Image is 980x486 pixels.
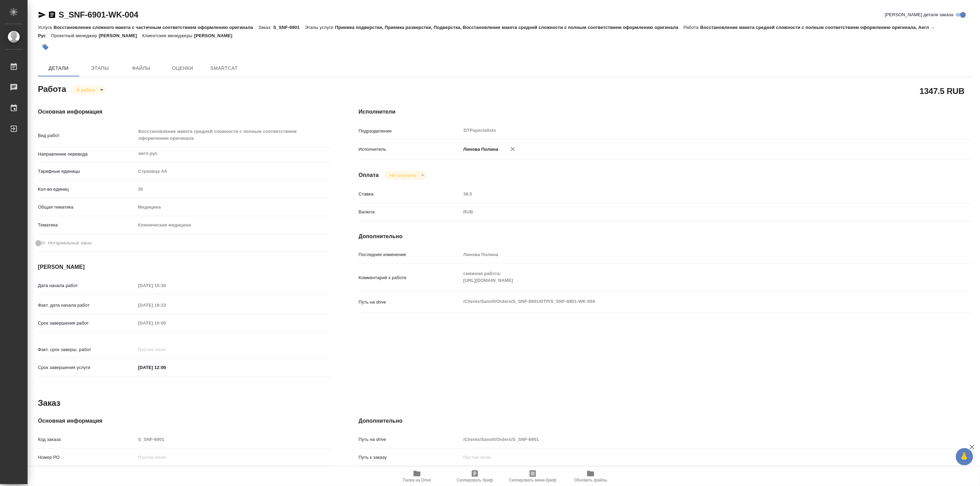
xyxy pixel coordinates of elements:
[38,436,136,443] p: Код заказа
[461,146,499,153] p: Линова Полина
[258,25,273,30] p: Заказ:
[38,25,53,30] p: Услуга
[384,171,427,180] div: В работе
[38,132,136,139] p: Вид работ
[75,87,98,93] button: В работе
[38,204,136,211] p: Общая тематика
[359,209,461,215] p: Валюта
[48,240,92,246] span: Нотариальный заказ
[574,478,608,483] span: Обновить файлы
[194,33,237,38] p: [PERSON_NAME]
[38,108,331,116] h4: Основная информация
[38,398,60,409] h2: Заказ
[48,11,56,19] button: Скопировать ссылку
[359,191,461,198] p: Ставка
[136,300,196,310] input: Пустое поле
[125,64,158,73] span: Файлы
[359,454,461,461] p: Путь к заказу
[446,467,504,486] button: Скопировать бриф
[38,263,331,271] h4: [PERSON_NAME]
[51,33,99,38] p: Проектный менеджер
[38,282,136,289] p: Дата начала работ
[461,452,921,462] input: Пустое поле
[38,302,136,309] p: Факт. дата начала работ
[207,64,241,73] span: SmartCat
[38,454,136,461] p: Номер РО
[403,478,431,483] span: Папка на Drive
[83,64,116,73] span: Этапы
[38,364,136,371] p: Срок завершения услуги
[959,450,970,464] span: 🙏
[461,250,921,260] input: Пустое поле
[504,467,562,486] button: Скопировать мини-бриф
[38,222,136,229] p: Тематика
[920,85,964,97] h2: 1347.5 RUB
[359,171,379,179] h4: Оплата
[461,268,921,286] textarea: смежная работа: [URL][DOMAIN_NAME]
[142,33,194,38] p: Клиентские менеджеры
[461,206,921,218] div: RUB
[562,467,620,486] button: Обновить файлы
[335,25,683,30] p: Приемка подверстки, Приемка разверстки, Подверстка, Восстановление макета средней сложности с пол...
[38,11,46,19] button: Скопировать ссылку для ЯМессенджера
[38,320,136,327] p: Срок завершения работ
[136,219,331,231] div: Клиническая медицина
[38,82,66,95] h2: Работа
[38,186,136,193] p: Кол-во единиц
[509,478,556,483] span: Скопировать мини-бриф
[136,281,196,290] input: Пустое поле
[388,172,418,178] button: Не оплачена
[136,184,331,194] input: Пустое поле
[273,25,305,30] p: S_SNF-6901
[461,189,921,199] input: Пустое поле
[71,85,106,95] div: В работе
[38,346,136,353] p: Факт. срок заверш. работ
[38,417,331,425] h4: Основная информация
[42,64,75,73] span: Детали
[457,478,493,483] span: Скопировать бриф
[359,274,461,281] p: Комментарий к работе
[388,467,446,486] button: Папка на Drive
[99,33,142,38] p: [PERSON_NAME]
[359,128,461,135] p: Подразделение
[305,25,335,30] p: Этапы услуги
[359,436,461,443] p: Путь на drive
[38,168,136,175] p: Тарифные единицы
[59,10,138,19] a: S_SNF-6901-WK-004
[359,108,972,116] h4: Исполнители
[461,296,921,307] textarea: /Clients/Sanofi/Orders/S_SNF-6901/DTP/S_SNF-6901-WK-004
[136,362,196,372] input: ✎ Введи что-нибудь
[38,40,53,55] button: Добавить тэг
[359,299,461,306] p: Путь на drive
[359,251,461,258] p: Последнее изменение
[136,318,196,328] input: Пустое поле
[956,448,973,465] button: 🙏
[38,151,136,158] p: Направление перевода
[461,434,921,444] input: Пустое поле
[166,64,199,73] span: Оценки
[885,11,953,18] span: [PERSON_NAME] детали заказа
[359,146,461,153] p: Исполнитель
[136,345,196,355] input: Пустое поле
[505,141,520,157] button: Удалить исполнителя
[136,201,331,213] div: Медицина
[359,232,972,241] h4: Дополнительно
[136,166,331,177] div: Страница А4
[136,452,331,462] input: Пустое поле
[136,434,331,444] input: Пустое поле
[359,417,972,425] h4: Дополнительно
[53,25,258,30] p: Восстановление сложного макета с частичным соответствием оформлению оригинала
[684,25,701,30] p: Работа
